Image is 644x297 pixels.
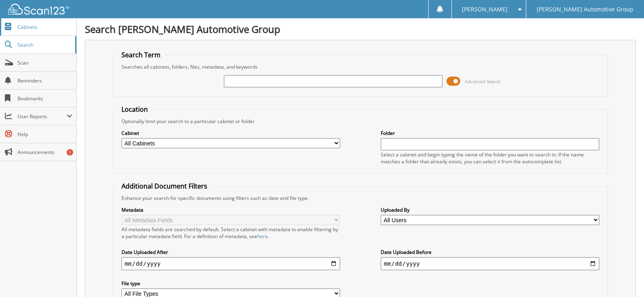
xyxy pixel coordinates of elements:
[117,118,603,125] div: Optionally limit your search to a particular cabinet or folder
[17,24,72,30] span: Cabinets
[381,249,599,256] label: Date Uploaded Before
[117,195,603,202] div: Enhance your search for specific documents using filters such as date and file type.
[117,182,211,191] legend: Additional Document Filters
[257,233,268,240] a: here
[8,4,69,15] img: scan123-logo-white.svg
[117,63,603,70] div: Searches all cabinets, folders, files, metadata, and keywords
[121,206,340,213] label: Metadata
[603,258,644,297] iframe: Chat Widget
[121,257,340,270] input: start
[17,131,72,138] span: Help
[17,113,67,120] span: User Reports
[381,130,599,137] label: Folder
[17,95,72,102] span: Bookmarks
[381,206,599,213] label: Uploaded By
[121,226,340,240] div: All metadata fields are searched by default. Select a cabinet with metadata to enable filtering b...
[465,78,501,85] span: Advanced Search
[117,50,165,59] legend: Search Term
[17,77,72,84] span: Reminders
[537,7,633,12] span: [PERSON_NAME] Automotive Group
[121,249,340,256] label: Date Uploaded After
[67,149,73,156] div: 1
[17,149,72,156] span: Announcements
[462,7,507,12] span: [PERSON_NAME]
[117,105,152,114] legend: Location
[121,130,340,137] label: Cabinet
[17,41,71,48] span: Search
[381,257,599,270] input: end
[381,151,599,165] div: Select a cabinet and begin typing the name of the folder you want to search in. If the name match...
[17,59,72,66] span: Scan
[85,22,636,36] h1: Search [PERSON_NAME] Automotive Group
[121,280,340,287] label: File type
